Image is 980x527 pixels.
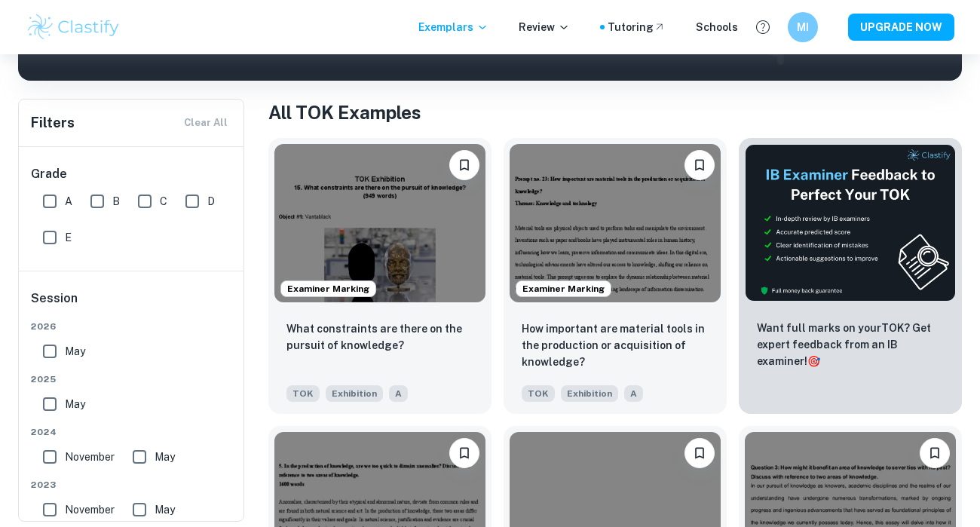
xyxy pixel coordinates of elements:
[418,19,488,35] p: Exemplars
[65,229,72,246] span: E
[274,144,485,302] img: TOK Exhibition example thumbnail: What constraints are there on the pursui
[449,438,479,468] button: Bookmark
[112,193,120,210] span: B
[389,385,408,402] span: A
[268,99,962,126] h1: All TOK Examples
[31,372,233,386] span: 2025
[281,282,375,296] span: Examiner Marking
[739,138,962,414] a: ThumbnailWant full marks on yourTOK? Get expert feedback from an IB examiner!
[848,14,954,41] button: UPGRADE NOW
[684,150,715,180] button: Bookmark
[268,138,492,414] a: Examiner MarkingBookmarkWhat constraints are there on the pursuit of knowledge?TOKExhibitionA
[286,320,473,354] p: What constraints are there on the pursuit of knowledge?
[160,193,167,210] span: C
[504,138,727,414] a: Examiner MarkingBookmarkHow important are material tools in the production or acquisition of know...
[155,449,175,465] span: May
[516,282,611,296] span: Examiner Marking
[31,320,233,333] span: 2026
[788,12,818,42] button: MI
[745,144,956,302] img: Thumbnail
[65,396,85,412] span: May
[519,19,570,35] p: Review
[326,385,383,402] span: Exhibition
[31,425,233,439] span: 2024
[561,385,618,402] span: Exhibition
[207,193,215,210] span: D
[510,144,721,302] img: TOK Exhibition example thumbnail: How important are material tools in the
[522,320,709,370] p: How important are material tools in the production or acquisition of knowledge?
[31,290,233,320] h6: Session
[286,385,320,402] span: TOK
[65,449,115,465] span: November
[807,355,820,367] span: 🎯
[608,19,666,35] a: Tutoring
[920,438,950,468] button: Bookmark
[26,12,121,42] img: Clastify logo
[65,343,85,360] span: May
[696,19,738,35] a: Schools
[624,385,643,402] span: A
[65,501,115,518] span: November
[31,165,233,183] h6: Grade
[31,478,233,492] span: 2023
[449,150,479,180] button: Bookmark
[65,193,72,210] span: A
[522,385,555,402] span: TOK
[684,438,715,468] button: Bookmark
[795,19,812,35] h6: MI
[750,14,776,40] button: Help and Feedback
[155,501,175,518] span: May
[31,112,75,133] h6: Filters
[757,320,944,369] p: Want full marks on your TOK ? Get expert feedback from an IB examiner!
